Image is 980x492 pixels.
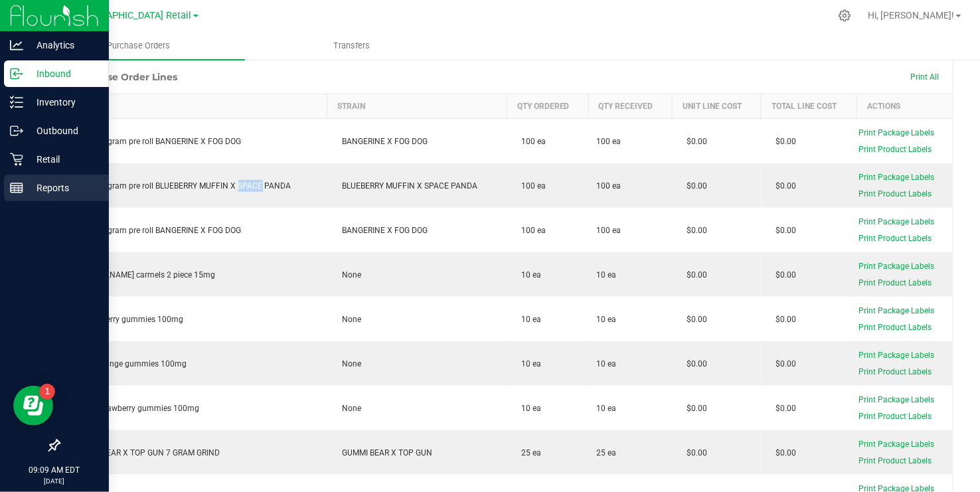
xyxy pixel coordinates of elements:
h1: Purchase Order Lines [72,72,177,82]
p: Inbound [23,66,103,82]
span: BANGERINE X FOG DOG [335,137,428,146]
span: 100 ea [515,137,546,146]
span: None [335,359,361,369]
span: Print Package Labels [859,440,935,449]
p: Retail [23,151,103,167]
span: Print Product Labels [859,456,932,465]
th: Unit Line Cost [673,94,762,119]
span: BLUEBERRY MUFFIN X SPACE PANDA [335,181,477,191]
span: Print Package Labels [859,173,935,182]
div: TOCC .75gram pre roll BANGERINE X FOG DOG [68,224,319,236]
th: Total Line Cost [762,94,857,119]
span: 100 ea [596,135,621,147]
inline-svg: Inbound [10,67,23,80]
span: Print Package Labels [859,306,935,315]
div: Manage settings [837,9,853,22]
span: 100 ea [596,180,621,192]
span: 10 ea [596,269,616,281]
span: Print Product Labels [859,367,932,376]
span: GUMMI BEAR X TOP GUN [335,448,432,457]
span: Transfers [315,40,388,52]
span: Print Product Labels [859,234,932,243]
span: Print Product Labels [859,278,932,287]
span: $0.00 [770,404,797,413]
span: Print Package Labels [859,128,935,137]
span: None [335,315,361,324]
span: $0.00 [681,359,708,369]
span: Hi, [PERSON_NAME]! [868,10,955,21]
span: Print Product Labels [859,189,932,199]
span: Print All [911,72,939,82]
span: [GEOGRAPHIC_DATA] Retail [73,10,192,21]
p: Outbound [23,123,103,139]
span: $0.00 [681,181,708,191]
div: choco cherry gummies 100mg [68,313,319,325]
span: Print Product Labels [859,145,932,154]
span: $0.00 [770,270,797,280]
span: $0.00 [681,137,708,146]
span: 10 ea [515,359,541,369]
th: Item [60,94,327,119]
p: Inventory [23,94,103,110]
th: Actions [857,94,953,119]
span: Print Product Labels [859,412,932,421]
span: $0.00 [681,226,708,235]
span: Print Package Labels [859,262,935,271]
a: Transfers [245,32,458,60]
span: None [335,404,361,413]
span: Print Product Labels [859,323,932,332]
div: [PERSON_NAME] carmels 2 piece 15mg [68,269,319,281]
span: 10 ea [596,358,616,370]
span: 25 ea [515,448,541,457]
span: 10 ea [596,313,616,325]
inline-svg: Analytics [10,39,23,52]
span: 100 ea [596,224,621,236]
inline-svg: Reports [10,181,23,195]
span: 10 ea [515,404,541,413]
span: 100 ea [515,181,546,191]
div: choco strawberry gummies 100mg [68,402,319,414]
div: GUMMI BEAR X TOP GUN 7 GRAM GRIND [68,447,319,459]
span: Print Package Labels [859,217,935,226]
span: $0.00 [681,404,708,413]
inline-svg: Retail [10,153,23,166]
span: $0.00 [770,359,797,369]
span: Purchase Orders [89,40,188,52]
div: choco orange gummies 100mg [68,358,319,370]
span: $0.00 [770,226,797,235]
th: Qty Received [588,94,672,119]
span: $0.00 [681,448,708,457]
span: $0.00 [770,137,797,146]
div: TOCC .75gram pre roll BANGERINE X FOG DOG [68,135,319,147]
span: $0.00 [770,448,797,457]
p: 09:09 AM EDT [6,464,103,476]
inline-svg: Inventory [10,96,23,109]
div: TOCC .75gram pre roll BLUEBERRY MUFFIN X SPACE PANDA [68,180,319,192]
span: 100 ea [515,226,546,235]
inline-svg: Outbound [10,124,23,137]
span: 10 ea [515,315,541,324]
p: Analytics [23,37,103,53]
span: BANGERINE X FOG DOG [335,226,428,235]
span: 10 ea [596,402,616,414]
span: 25 ea [596,447,616,459]
p: [DATE] [6,476,103,486]
th: Strain [327,94,507,119]
span: $0.00 [770,181,797,191]
span: Print Package Labels [859,351,935,360]
iframe: Resource center [13,386,53,426]
iframe: Resource center unread badge [39,384,55,400]
a: Purchase Orders [32,32,245,60]
span: None [335,270,361,280]
p: Reports [23,180,103,196]
span: 10 ea [515,270,541,280]
span: $0.00 [681,270,708,280]
span: $0.00 [770,315,797,324]
span: Print Package Labels [859,395,935,404]
span: $0.00 [681,315,708,324]
th: Qty Ordered [507,94,588,119]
